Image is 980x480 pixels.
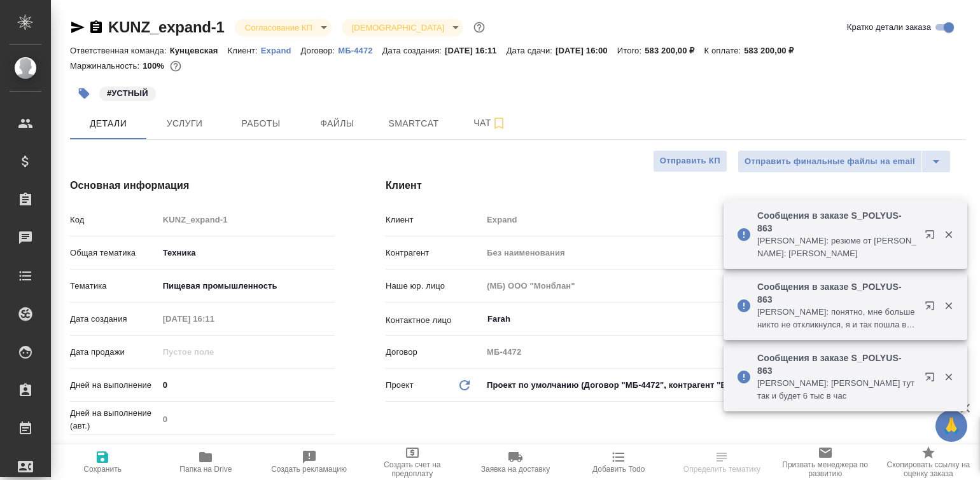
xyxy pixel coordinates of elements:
p: [PERSON_NAME]: резюме от [PERSON_NAME]: [PERSON_NAME] [757,235,916,260]
div: split button [738,150,951,173]
button: Закрыть [935,229,962,240]
span: Создать счет на предоплату [368,460,456,478]
input: ✎ Введи что-нибудь [158,376,335,394]
p: Маржинальность: [70,61,143,71]
p: Дата продажи [70,346,158,359]
input: Пустое поле [482,210,966,229]
button: Согласование КП [241,22,316,33]
button: Скопировать ссылку [88,20,104,35]
p: [DATE] 16:00 [556,46,617,55]
p: Дата создания [70,313,158,326]
p: 583 200,00 ₽ [744,46,803,55]
button: Папка на Drive [154,444,257,480]
button: Открыть в новой вкладке [917,222,948,252]
button: Определить тематику [670,444,773,480]
button: Создать счет на предоплату [361,444,464,480]
span: Работы [230,116,291,132]
p: Общая тематика [70,247,158,259]
button: Открыть в новой вкладке [917,364,948,395]
p: МБ-4472 [338,46,382,55]
div: Проект по умолчанию (Договор "МБ-4472", контрагент "Без наименования") [482,374,966,396]
input: Пустое поле [158,410,335,429]
span: Создать рекламацию [271,465,347,474]
p: #УСТНЫЙ [107,87,148,100]
p: Дней на выполнение [70,379,158,392]
button: 0.00 RUB; [167,58,184,74]
p: Сообщения в заказе S_POLYUS-863 [757,209,916,235]
p: Дата создания: [382,46,445,55]
p: Дней на выполнение (авт.) [70,407,158,432]
button: Открыть в новой вкладке [917,293,948,324]
p: Проект [386,379,414,392]
span: Отправить КП [660,154,720,168]
button: Если добавить услуги и заполнить их объемом, то дата рассчитается автоматически [114,443,130,460]
span: Детали [78,116,139,132]
p: Клиент [386,214,482,226]
p: Наше юр. лицо [386,280,482,292]
p: Кунцевская [170,46,228,55]
input: ✎ Введи что-нибудь [158,442,270,460]
p: Контактное лицо [386,314,482,327]
div: Пищевая промышленность [158,275,335,297]
span: Услуги [154,116,215,132]
div: Согласование КП [342,19,463,36]
p: К оплате: [704,46,745,55]
p: 100% [143,61,167,71]
button: Отправить финальные файлы на email [738,150,922,173]
p: Ответственная команда: [70,46,170,55]
button: Доп статусы указывают на важность/срочность заказа [471,19,487,36]
span: УСТНЫЙ [98,87,157,98]
a: KUNZ_expand-1 [108,18,225,36]
input: Пустое поле [158,343,270,361]
span: Чат [459,115,521,131]
h4: Клиент [386,178,966,193]
span: Заявка на доставку [481,465,550,474]
input: Пустое поле [158,310,270,328]
span: Кратко детали заказа [847,21,931,34]
p: Expand [261,46,301,55]
a: МБ-4472 [338,45,382,55]
h4: Основная информация [70,178,335,193]
svg: Подписаться [491,116,507,131]
p: Итого: [617,46,645,55]
p: [PERSON_NAME]: [PERSON_NAME] тут так и будет 6 тыс в час [757,377,916,402]
button: Закрыть [935,371,962,383]
button: Заявка на доставку [464,444,567,480]
p: 583 200,00 ₽ [645,46,704,55]
button: Скопировать ссылку для ЯМессенджера [70,20,85,35]
p: Договор: [301,46,339,55]
p: Контрагент [386,247,482,259]
span: Определить тематику [683,465,760,474]
button: Закрыть [935,300,962,312]
p: Сообщения в заказе S_POLYUS-863 [757,352,916,377]
span: Smartcat [383,116,444,132]
input: Пустое поле [482,277,966,295]
span: Отправить финальные файлы на email [745,154,915,169]
span: Папка на Drive [179,465,232,474]
div: Техника [158,242,335,264]
a: Expand [261,45,301,55]
span: Сохранить [83,465,122,474]
button: Отправить КП [653,150,727,172]
button: Сохранить [51,444,154,480]
p: Тематика [70,280,158,292]
button: Добавить Todo [567,444,670,480]
p: [DATE] 16:11 [445,46,507,55]
input: Пустое поле [482,243,966,262]
button: [DEMOGRAPHIC_DATA] [348,22,448,33]
p: Договор [386,346,482,359]
p: Дата сдачи: [507,46,556,55]
input: Пустое поле [482,343,966,361]
button: Добавить тэг [70,79,98,107]
input: Пустое поле [158,210,335,229]
p: Сообщения в заказе S_POLYUS-863 [757,280,916,306]
p: Клиент: [228,46,261,55]
p: Код [70,214,158,226]
div: Согласование КП [235,19,332,36]
button: Создать рекламацию [257,444,360,480]
span: Файлы [307,116,368,132]
span: Добавить Todo [592,465,645,474]
p: [PERSON_NAME]: понятно, мне больше никто не откликнулся, я и так пошла в резерв опрашивать всех..... [757,306,916,331]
